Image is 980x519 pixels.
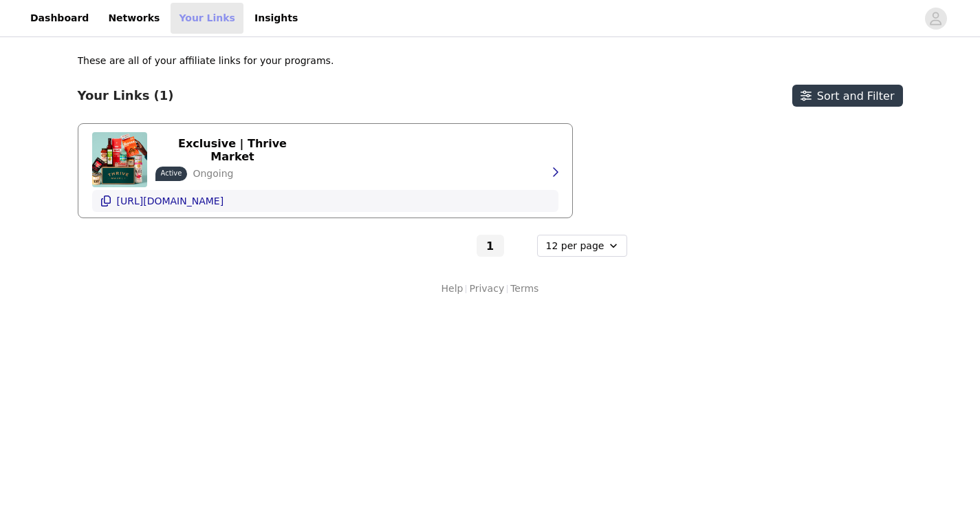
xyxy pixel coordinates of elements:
[469,282,504,296] a: Privacy
[929,8,942,30] div: avatar
[161,168,182,178] p: Active
[78,88,174,103] h3: Your Links (1)
[442,282,464,296] a: Help
[507,235,534,257] button: Go to next page
[792,85,903,107] button: Sort and Filter
[117,195,224,206] p: [URL][DOMAIN_NAME]
[171,3,243,34] a: Your Links
[193,167,233,181] p: Ongoing
[164,137,302,163] p: Exclusive | Thrive Market
[155,139,310,161] button: Exclusive | Thrive Market
[246,3,306,34] a: Insights
[92,132,147,187] img: Exclusive | Thrive Market
[78,54,334,68] p: These are all of your affiliate links for your programs.
[22,3,97,34] a: Dashboard
[92,190,558,212] button: [URL][DOMAIN_NAME]
[100,3,168,34] a: Networks
[446,235,474,257] button: Go to previous page
[510,282,538,296] a: Terms
[477,235,504,257] button: Go To Page 1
